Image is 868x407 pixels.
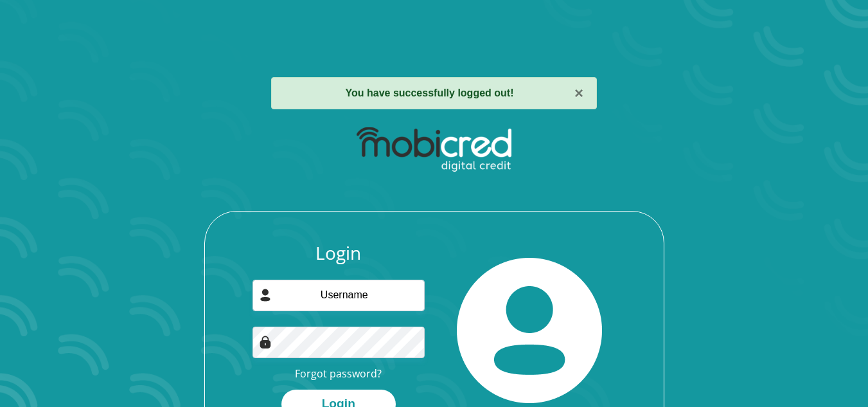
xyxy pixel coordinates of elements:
a: Forgot password? [295,366,382,381]
button: × [574,86,583,101]
img: mobicred logo [357,127,511,172]
img: Image [259,336,272,348]
input: Username [252,280,425,311]
h3: Login [252,242,425,264]
strong: You have successfully logged out! [346,87,514,98]
img: user-icon image [259,289,272,302]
